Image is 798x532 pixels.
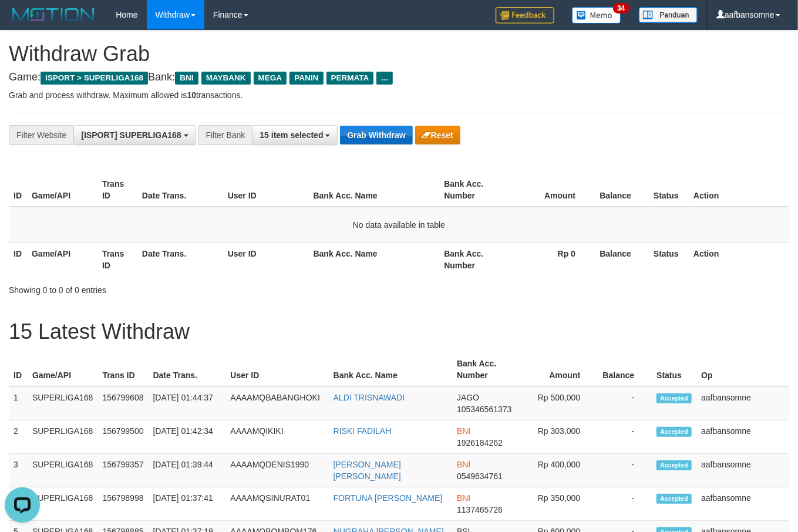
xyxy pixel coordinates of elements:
td: No data available in table [9,207,789,243]
th: Rp 0 [510,243,593,276]
span: ISPORT > SUPERLIGA168 [41,72,148,85]
th: Bank Acc. Name [309,173,440,207]
th: Amount [520,353,598,386]
span: Copy 105346561373 to clipboard [457,405,511,414]
img: panduan.png [639,7,698,23]
th: Date Trans. [137,173,223,207]
th: Status [649,243,689,276]
td: SUPERLIGA168 [28,420,98,454]
span: Accepted [656,460,692,470]
td: AAAAMQSINURAT01 [225,487,328,521]
span: PERMATA [326,72,374,85]
th: Bank Acc. Name [329,353,452,386]
th: Balance [593,173,649,207]
th: Trans ID [97,173,137,207]
th: Balance [598,353,652,386]
th: Balance [593,243,649,276]
td: - [598,420,652,454]
th: User ID [225,353,328,386]
th: Amount [510,173,593,207]
td: Rp 303,000 [520,420,598,454]
div: Filter Website [9,125,73,145]
h1: Withdraw Grab [9,42,789,66]
strong: 10 [187,90,196,100]
span: Copy 1926184262 to clipboard [457,438,503,447]
td: 1 [9,386,28,420]
th: User ID [223,173,309,207]
button: [ISPORT] SUPERLIGA168 [73,125,196,145]
th: Trans ID [97,353,148,386]
th: Status [652,353,696,386]
th: Status [649,173,689,207]
img: Button%20Memo.svg [572,7,621,23]
td: AAAAMQBABANGHOKI [225,386,328,420]
th: User ID [223,243,309,276]
span: MAYBANK [201,72,251,85]
td: aafbansomne [696,454,789,487]
td: - [598,386,652,420]
span: PANIN [289,72,323,85]
th: Date Trans. [149,353,226,386]
td: Rp 400,000 [520,454,598,487]
th: Action [689,243,789,276]
button: 15 item selected [252,125,338,145]
a: RISKI FADILAH [334,426,392,436]
h1: 15 Latest Withdraw [9,320,789,344]
td: aafbansomne [696,420,789,454]
td: AAAAMQIKIKI [225,420,328,454]
td: 156798998 [97,487,148,521]
button: Reset [415,126,460,144]
span: ... [376,72,392,85]
th: Game/API [28,353,98,386]
button: Open LiveChat chat widget [5,5,40,40]
th: Game/API [27,243,97,276]
td: Rp 350,000 [520,487,598,521]
span: Accepted [656,427,692,437]
td: [DATE] 01:42:34 [149,420,226,454]
span: BNI [457,460,470,469]
td: 156799608 [97,386,148,420]
td: 156799500 [97,420,148,454]
th: Bank Acc. Number [439,243,510,276]
th: Date Trans. [137,243,223,276]
td: - [598,454,652,487]
span: BNI [175,72,198,85]
a: [PERSON_NAME] [PERSON_NAME] [334,460,401,481]
img: MOTION_logo.png [9,6,98,23]
td: SUPERLIGA168 [28,487,98,521]
td: SUPERLIGA168 [28,454,98,487]
button: Grab Withdraw [340,126,412,144]
span: MEGA [254,72,287,85]
td: Rp 500,000 [520,386,598,420]
th: Action [689,173,789,207]
span: Accepted [656,494,692,504]
span: 34 [613,3,629,14]
td: 3 [9,454,28,487]
img: Feedback.jpg [496,7,554,23]
span: BNI [457,493,470,503]
span: [ISPORT] SUPERLIGA168 [81,130,181,140]
td: aafbansomne [696,386,789,420]
td: 156799357 [97,454,148,487]
span: Copy 0549634761 to clipboard [457,472,503,481]
a: FORTUNA [PERSON_NAME] [334,493,443,503]
span: Accepted [656,393,692,403]
th: Bank Acc. Name [309,243,440,276]
span: JAGO [457,393,479,402]
th: ID [9,173,27,207]
td: AAAAMQDENIS1990 [225,454,328,487]
th: Bank Acc. Number [439,173,510,207]
a: ALDI TRISNAWADI [334,393,405,402]
td: - [598,487,652,521]
h4: Game: Bank: [9,72,789,83]
td: SUPERLIGA168 [28,386,98,420]
th: Game/API [27,173,97,207]
td: [DATE] 01:44:37 [149,386,226,420]
div: Showing 0 to 0 of 0 entries [9,280,324,296]
span: Copy 1137465726 to clipboard [457,505,503,514]
th: Op [696,353,789,386]
td: 2 [9,420,28,454]
td: [DATE] 01:37:41 [149,487,226,521]
th: Bank Acc. Number [452,353,520,386]
span: BNI [457,426,470,436]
